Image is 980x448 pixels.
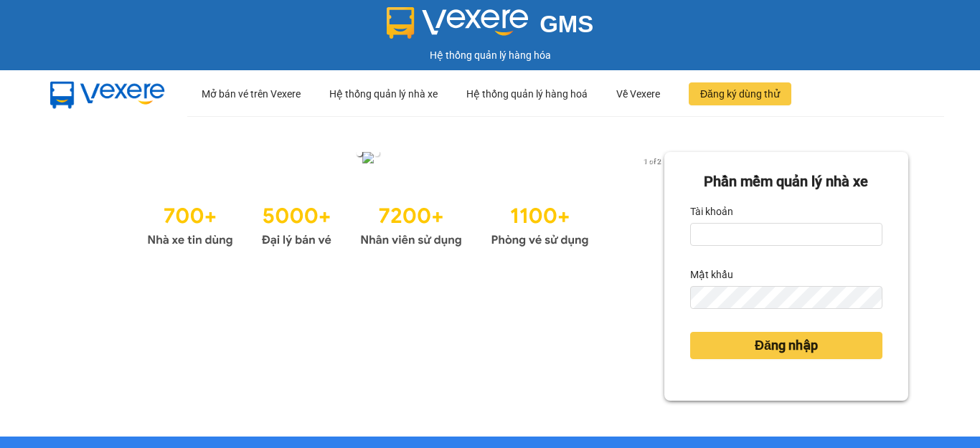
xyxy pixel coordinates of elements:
button: Đăng ký dùng thử [689,82,791,105]
div: Hệ thống quản lý hàng hoá [466,71,588,117]
button: Đăng nhập [690,332,882,359]
div: Phần mềm quản lý nhà xe [690,171,882,193]
div: Hệ thống quản lý hàng hóa [4,47,976,63]
li: slide item 1 [357,151,362,156]
button: previous slide / item [72,152,92,168]
input: Tài khoản [690,223,882,246]
span: Đăng nhập [755,335,818,356]
label: Tài khoản [690,200,733,223]
img: mbUUG5Q.png [36,70,179,118]
li: slide item 2 [374,151,380,156]
label: Mật khẩu [690,263,733,286]
div: Về Vexere [616,71,660,117]
span: Đăng ký dùng thử [700,86,780,102]
div: Hệ thống quản lý nhà xe [329,71,438,117]
p: 1 of 2 [639,152,664,171]
span: GMS [540,11,593,37]
img: Statistics.png [147,196,589,251]
div: Mở bán vé trên Vexere [202,71,301,117]
img: logo 2 [387,7,529,39]
a: GMS [387,22,594,33]
button: next slide / item [644,152,664,168]
input: Mật khẩu [690,286,882,309]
